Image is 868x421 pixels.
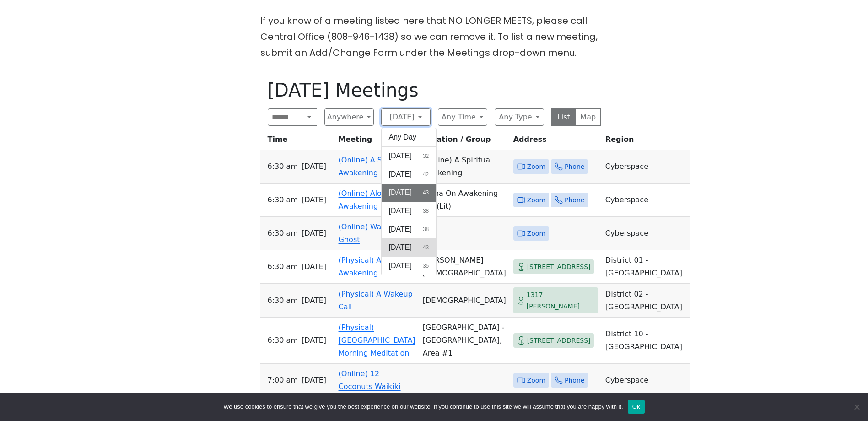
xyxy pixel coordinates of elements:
span: 6:30 AM [268,260,298,273]
button: [DATE] [381,108,431,126]
span: 6:30 AM [268,294,298,307]
button: [DATE]43 results [382,238,437,257]
button: Any Day [382,128,437,146]
span: [DATE] [302,334,326,347]
td: Cyberspace [602,184,690,217]
span: [DATE] [302,294,326,307]
span: 6:30 AM [268,227,298,240]
button: List [551,108,577,126]
span: 43 results [423,189,429,197]
span: 6:30 AM [268,160,298,173]
span: Zoom [527,375,545,386]
button: [DATE]38 results [382,202,437,220]
span: 38 results [423,225,429,233]
button: [DATE]43 results [382,184,437,202]
span: 1317 [PERSON_NAME] [527,289,594,312]
td: Cyberspace [602,150,690,184]
th: Meeting [335,133,419,150]
a: (Online) Aloha On Awakening (O)(Lit) [339,189,407,210]
a: (Physical) A Spiritual Awakening [339,256,414,277]
span: [DATE] [389,260,412,271]
span: 43 results [423,243,429,252]
a: (Online) A Spiritual Awakening [339,156,408,177]
span: [DATE] [302,160,326,173]
span: [DATE] [302,260,326,273]
div: [DATE] [381,128,437,275]
a: (Physical) A Wakeup Call [339,290,413,311]
button: Ok [628,400,645,414]
td: Aloha On Awakening (O) (Lit) [419,184,510,217]
span: Phone [565,161,584,173]
span: 35 results [423,262,429,270]
td: Cyberspace [602,217,690,250]
span: [DATE] [389,187,412,198]
button: [DATE]38 results [382,220,437,238]
span: [DATE] [389,205,412,216]
span: [DATE] [302,194,326,206]
input: Search [268,108,303,126]
button: [DATE]32 results [382,147,437,165]
span: [DATE] [389,224,412,235]
span: 38 results [423,207,429,215]
p: If you know of a meeting listed here that NO LONGER MEETS, please call Central Office (808-946-14... [260,13,608,61]
td: District 10 - [GEOGRAPHIC_DATA] [602,318,690,364]
a: (Online) Wailanas Ghost [339,222,403,244]
span: We use cookies to ensure that we give you the best experience on our website. If you continue to ... [223,402,623,411]
h1: [DATE] Meetings [268,79,601,101]
span: [DATE] [389,151,412,162]
span: [DATE] [302,227,326,240]
span: No [852,402,861,411]
th: Location / Group [419,133,510,150]
a: (Physical) [GEOGRAPHIC_DATA] Morning Meditation [339,323,415,357]
td: [GEOGRAPHIC_DATA] - [GEOGRAPHIC_DATA], Area #1 [419,318,510,364]
span: Zoom [527,194,545,206]
th: Region [602,133,690,150]
span: Zoom [527,228,545,239]
th: Time [260,133,335,150]
span: [DATE] [389,242,412,253]
span: Phone [565,375,584,386]
button: Anywhere [324,108,374,126]
td: [PERSON_NAME][DEMOGRAPHIC_DATA] [419,250,510,284]
button: Map [576,108,601,126]
th: Address [510,133,602,150]
td: [DEMOGRAPHIC_DATA] [419,284,510,318]
button: [DATE]35 results [382,257,437,275]
span: [DATE] [389,169,412,180]
span: 7:00 AM [268,374,298,387]
td: District 01 - [GEOGRAPHIC_DATA] [602,250,690,284]
span: [STREET_ADDRESS] [527,261,591,273]
span: 32 results [423,152,429,160]
button: Any Type [495,108,544,126]
button: Any Time [438,108,487,126]
td: (Online) A Spiritual Awakening [419,150,510,184]
td: District 02 - [GEOGRAPHIC_DATA] [602,284,690,318]
span: Zoom [527,161,545,173]
button: [DATE]42 results [382,165,437,184]
span: Phone [565,194,584,206]
td: Cyberspace [602,364,690,397]
button: Search [302,108,317,126]
span: [DATE] [302,374,326,387]
span: 42 results [423,170,429,178]
span: 6:30 AM [268,194,298,206]
span: 6:30 AM [268,334,298,347]
a: (Online) 12 Coconuts Waikiki [339,369,401,391]
span: [STREET_ADDRESS] [527,335,591,346]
